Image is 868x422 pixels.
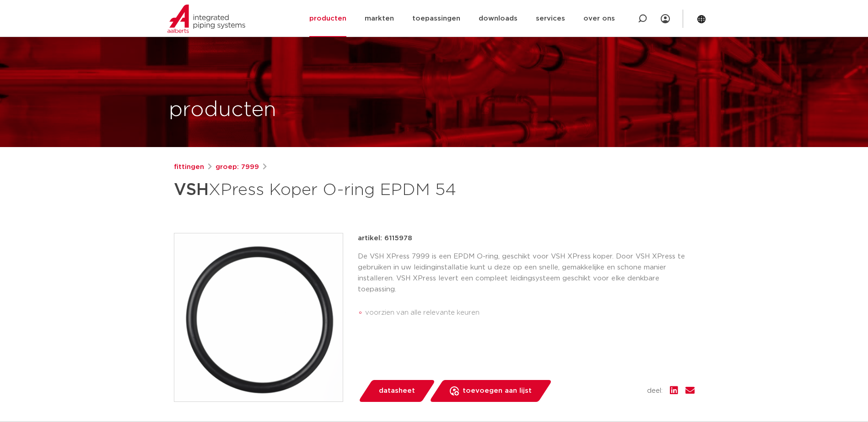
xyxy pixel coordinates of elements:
[216,162,259,173] a: groep: 7999
[379,384,415,398] span: datasheet
[358,251,695,295] p: De VSH XPress 7999 is een EPDM O-ring, geschikt voor VSH XPress koper. Door VSH XPress te gebruik...
[647,385,663,396] span: deel:
[169,95,276,125] h1: producten
[358,233,412,244] p: artikel: 6115978
[174,233,343,401] img: Product Image for VSH XPress Koper O-ring EPDM 54
[174,182,209,198] strong: VSH
[358,380,436,402] a: datasheet
[174,176,518,204] h1: XPress Koper O-ring EPDM 54
[365,306,695,320] li: voorzien van alle relevante keuren
[463,384,532,398] span: toevoegen aan lijst
[174,162,204,173] a: fittingen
